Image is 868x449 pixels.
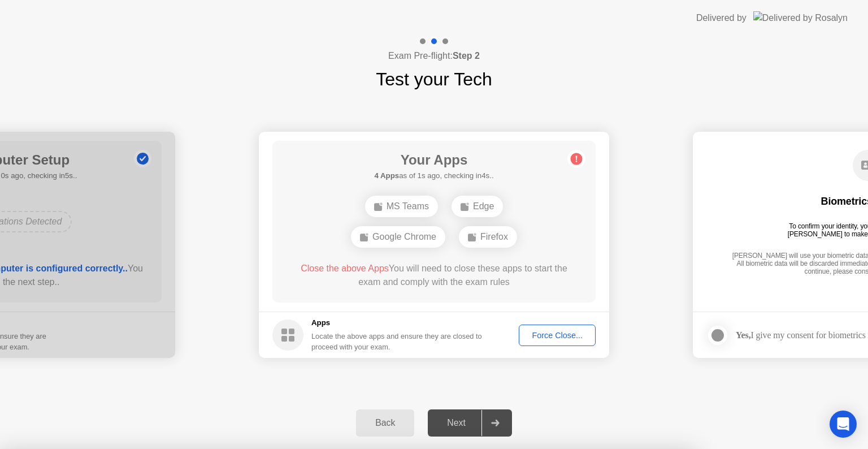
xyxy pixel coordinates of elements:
[388,49,480,63] h4: Exam Pre-flight:
[431,418,481,428] div: Next
[523,331,592,340] div: Force Close...
[311,331,483,352] div: Locate the above apps and ensure they are closed to proceed with your exam.
[459,226,517,248] div: Firefox
[376,66,492,93] h1: Test your Tech
[736,330,750,340] strong: Yes,
[301,264,389,273] span: Close the above Apps
[374,170,493,182] h5: as of 1s ago, checking in4s..
[374,171,399,180] b: 4 Apps
[830,411,857,438] div: Open Intercom Messenger
[311,317,483,329] h5: Apps
[696,11,747,25] div: Delivered by
[374,150,493,170] h1: Your Apps
[452,196,503,217] div: Edge
[359,418,411,428] div: Back
[753,11,848,24] img: Delivered by Rosalyn
[365,196,438,217] div: MS Teams
[453,51,480,61] b: Step 2
[289,262,580,289] div: You will need to close these apps to start the exam and comply with the exam rules
[351,226,445,248] div: Google Chrome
